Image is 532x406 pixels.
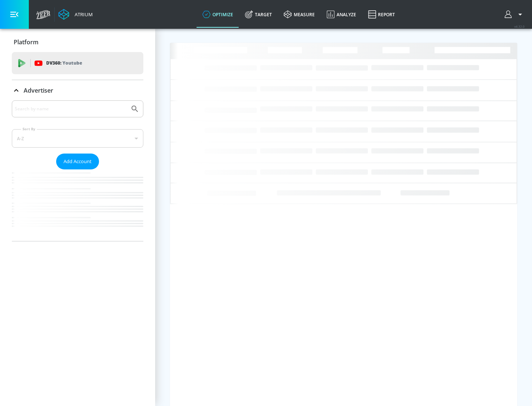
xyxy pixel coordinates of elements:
a: optimize [197,1,239,28]
p: Platform [14,38,38,46]
p: DV360: [46,59,82,67]
a: Report [362,1,401,28]
span: v 4.32.0 [514,24,525,28]
label: Sort By [21,127,37,131]
a: Target [239,1,278,28]
p: Advertiser [24,86,53,94]
p: Youtube [62,59,82,67]
span: Add Account [64,157,92,166]
div: Atrium [72,11,93,18]
nav: list of Advertiser [12,169,143,241]
div: Platform [12,32,143,52]
a: Analyze [321,1,362,28]
div: Advertiser [12,100,143,241]
a: Atrium [58,9,93,20]
input: Search by name [15,104,127,114]
a: measure [278,1,321,28]
div: A-Z [12,129,143,148]
div: Advertiser [12,80,143,101]
button: Add Account [56,154,99,169]
div: DV360: Youtube [12,52,143,74]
